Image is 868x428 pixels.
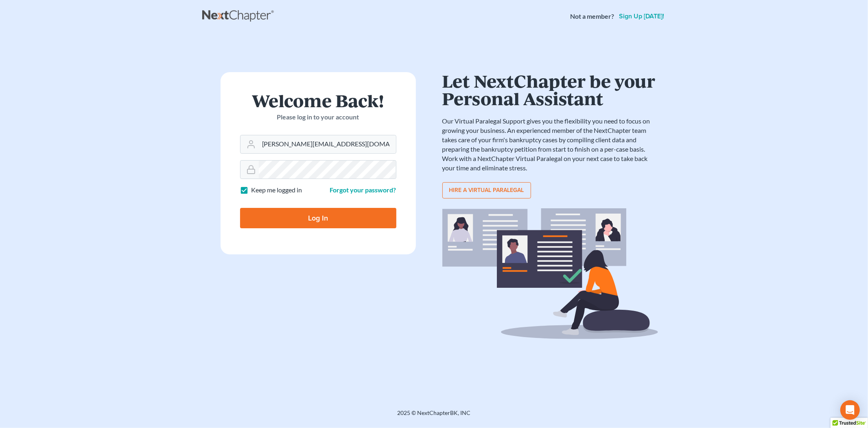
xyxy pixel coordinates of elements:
div: Open Intercom Messenger [840,400,860,420]
h1: Welcome Back! [240,92,396,109]
a: Sign up [DATE]! [618,13,666,20]
img: virtual_paralegal_bg-b12c8cf30858a2b2c02ea913d52db5c468ecc422855d04272ea22d19010d70dc.svg [442,208,658,339]
a: Hire a virtual paralegal [442,182,531,199]
div: 2025 © NextChapterBK, INC [202,409,666,424]
input: Email Address [259,135,396,153]
input: Log In [240,208,396,228]
p: Our Virtual Paralegal Support gives you the flexibility you need to focus on growing your busines... [442,117,658,172]
h1: Let NextChapter be your Personal Assistant [442,72,658,107]
label: Keep me logged in [251,185,302,195]
p: Please log in to your account [240,113,396,122]
strong: Not a member? [571,12,614,21]
a: Forgot your password? [330,186,396,194]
